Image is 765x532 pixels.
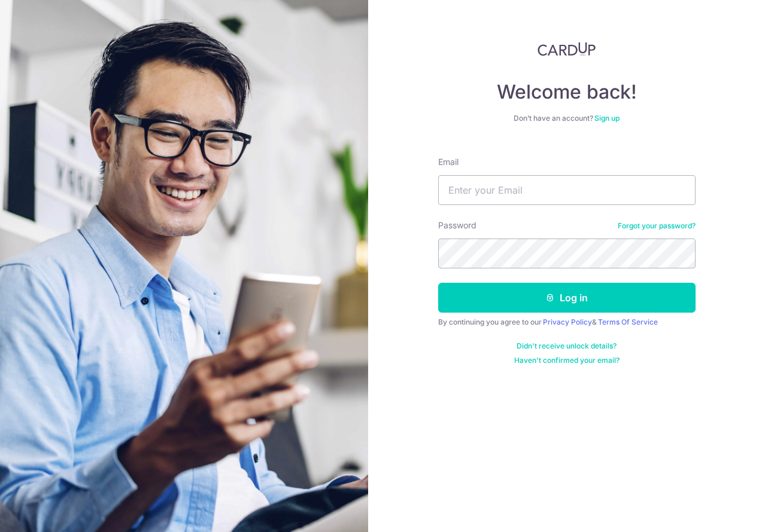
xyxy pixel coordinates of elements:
a: Sign up [594,114,620,123]
button: Log in [438,283,696,313]
a: Terms Of Service [598,317,658,326]
h4: Welcome back! [438,80,696,104]
div: By continuing you agree to our & [438,317,696,327]
a: Didn't receive unlock details? [517,341,617,351]
a: Privacy Policy [543,317,592,326]
label: Email [438,156,459,168]
img: CardUp Logo [538,42,596,56]
a: Forgot your password? [618,221,696,231]
div: Don’t have an account? [438,114,696,123]
label: Password [438,219,476,231]
input: Enter your Email [438,175,696,205]
a: Haven't confirmed your email? [514,356,620,365]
